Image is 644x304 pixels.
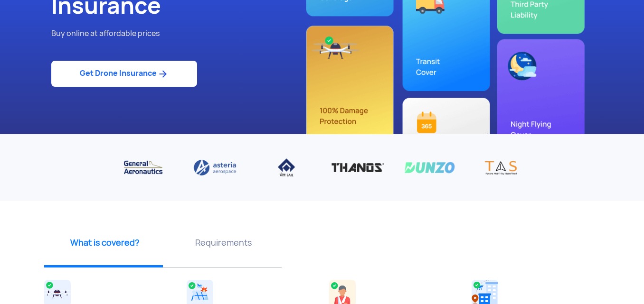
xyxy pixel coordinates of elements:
a: Get Drone Insurance [51,61,197,87]
img: General Aeronautics [114,158,172,177]
img: Dunzo [401,158,458,177]
img: TAS [473,158,530,177]
p: Requirements [168,237,279,249]
img: ic_arrow_forward_blue.svg [157,68,169,80]
img: IISCO Steel Plant [258,158,315,177]
p: Buy online at affordable prices [51,28,315,40]
img: Thanos Technologies [329,158,387,177]
img: Asteria aerospace [186,158,244,177]
p: What is covered? [49,237,161,249]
